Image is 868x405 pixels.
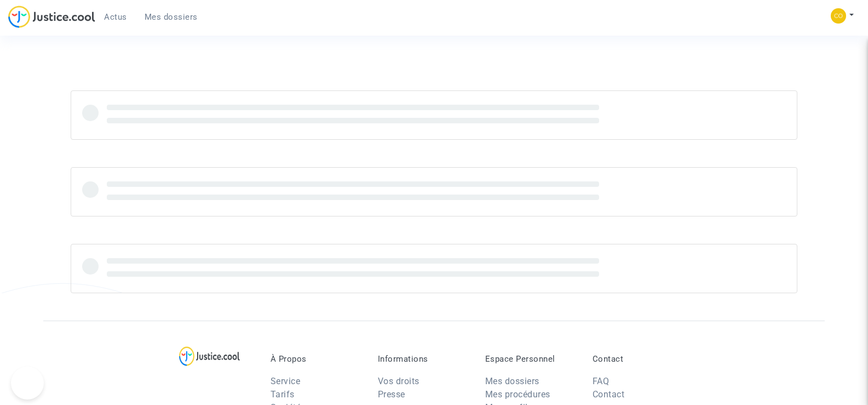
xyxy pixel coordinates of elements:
p: Espace Personnel [485,354,576,364]
a: Presse [378,389,405,400]
iframe: Toggle Customer Support [11,367,44,400]
span: Actus [104,12,127,22]
a: Service [271,376,301,386]
img: jc-logo.svg [8,5,95,28]
a: Contact [593,389,625,400]
p: Informations [378,354,469,364]
a: Tarifs [271,389,295,400]
img: logo-lg.svg [179,346,240,366]
a: FAQ [593,376,610,386]
a: Mes dossiers [136,9,206,25]
a: Actus [95,9,136,25]
img: 84a266a8493598cb3cce1313e02c3431 [831,8,846,24]
span: Mes dossiers [145,12,198,22]
a: Vos droits [378,376,419,386]
p: Contact [593,354,683,364]
a: Mes procédures [485,389,550,400]
p: À Propos [271,354,361,364]
a: Mes dossiers [485,376,539,386]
